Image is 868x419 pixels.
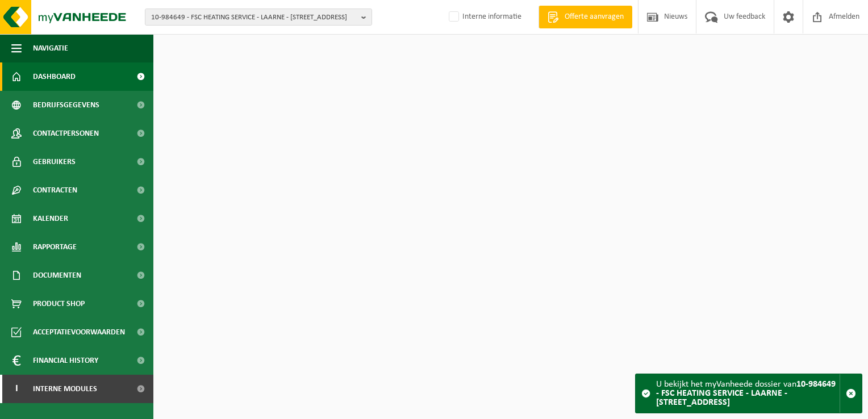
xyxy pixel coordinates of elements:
a: Offerte aanvragen [539,6,632,28]
span: Offerte aanvragen [562,11,627,23]
span: 10-984649 - FSC HEATING SERVICE - LAARNE - [STREET_ADDRESS] [151,9,357,26]
span: Rapportage [33,233,77,261]
span: Product Shop [33,290,85,318]
span: Kalender [33,204,68,233]
strong: 10-984649 - FSC HEATING SERVICE - LAARNE - [STREET_ADDRESS] [656,380,836,407]
span: Financial History [33,346,98,375]
span: I [11,375,22,403]
span: Gebruikers [33,148,76,176]
div: U bekijkt het myVanheede dossier van [656,374,840,413]
label: Interne informatie [446,9,521,26]
span: Navigatie [33,34,68,62]
span: Interne modules [33,375,97,403]
span: Dashboard [33,62,76,91]
button: 10-984649 - FSC HEATING SERVICE - LAARNE - [STREET_ADDRESS] [145,9,372,26]
span: Contracten [33,176,77,204]
span: Contactpersonen [33,119,99,148]
span: Documenten [33,261,81,290]
span: Bedrijfsgegevens [33,91,99,119]
span: Acceptatievoorwaarden [33,318,125,346]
